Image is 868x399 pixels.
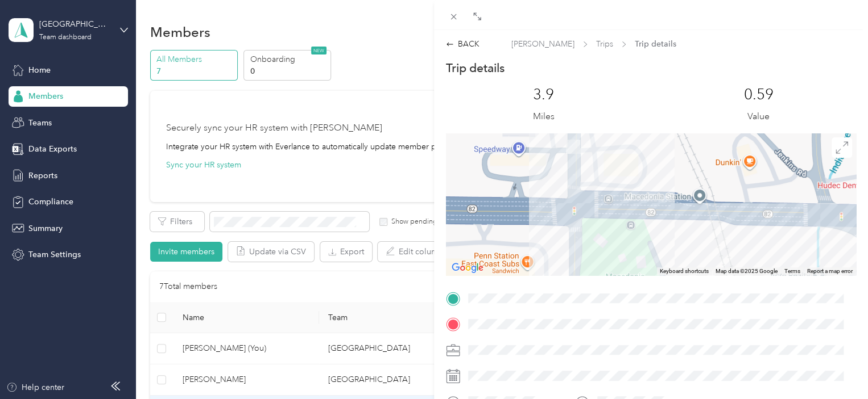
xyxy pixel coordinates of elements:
[784,268,800,274] a: Terms (opens in new tab)
[446,60,505,76] p: Trip details
[635,38,676,50] span: Trip details
[596,38,613,50] span: Trips
[747,110,770,124] p: Value
[744,86,774,104] p: 0.59
[533,110,555,124] p: Miles
[511,38,574,50] span: [PERSON_NAME]
[807,268,853,274] a: Report a map error
[804,335,868,399] iframe: Everlance-gr Chat Button Frame
[660,267,709,275] button: Keyboard shortcuts
[446,38,480,50] div: BACK
[533,86,554,104] p: 3.9
[716,268,778,274] span: Map data ©2025 Google
[449,261,486,275] a: Open this area in Google Maps (opens a new window)
[449,261,486,275] img: Google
